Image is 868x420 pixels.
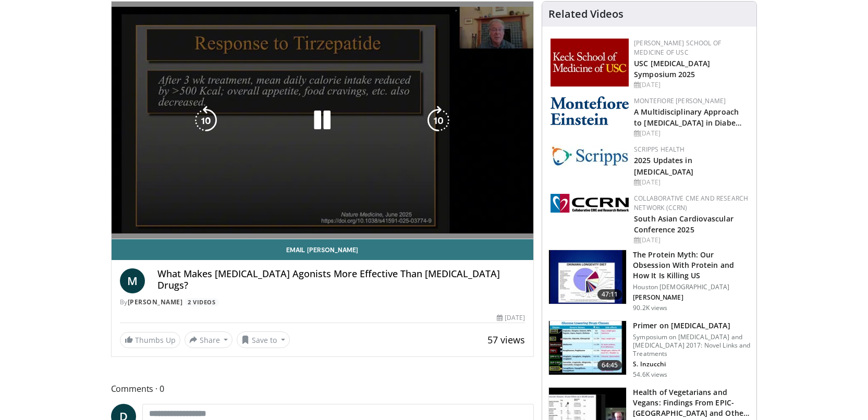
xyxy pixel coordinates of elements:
h4: What Makes [MEDICAL_DATA] Agonists More Effective Than [MEDICAL_DATA] Drugs? [157,268,525,291]
a: Scripps Health [634,145,684,154]
a: A Multidisciplinary Approach to [MEDICAL_DATA] in Diabe… [634,107,742,128]
h3: Health of Vegetarians and Vegans: Findings From EPIC-[GEOGRAPHIC_DATA] and Othe… [633,387,750,418]
button: Save to [237,331,290,348]
a: 2025 Updates in [MEDICAL_DATA] [634,155,693,176]
p: S. Inzucchi [633,360,750,368]
a: Collaborative CME and Research Network (CCRN) [634,194,748,212]
a: USC [MEDICAL_DATA] Symposium 2025 [634,58,710,79]
h3: The Protein Myth: Our Obsession With Protein and How It Is Killing US [633,250,750,281]
img: c9f2b0b7-b02a-4276-a72a-b0cbb4230bc1.jpg.150x105_q85_autocrop_double_scale_upscale_version-0.2.jpg [551,145,629,166]
img: 022d2313-3eaa-4549-99ac-ae6801cd1fdc.150x105_q85_crop-smart_upscale.jpg [549,321,626,375]
span: 47:11 [597,289,622,300]
a: Email [PERSON_NAME] [112,239,534,260]
h4: Related Videos [548,8,624,20]
div: [DATE] [634,236,748,245]
a: Thumbs Up [120,332,180,348]
button: Share [185,331,233,348]
a: 2 Videos [185,298,219,307]
p: Symposium on [MEDICAL_DATA] and [MEDICAL_DATA] 2017: Novel Links and Treatments [633,333,750,358]
a: 47:11 The Protein Myth: Our Obsession With Protein and How It Is Killing US Houston [DEMOGRAPHIC_... [548,250,750,312]
img: a04ee3ba-8487-4636-b0fb-5e8d268f3737.png.150x105_q85_autocrop_double_scale_upscale_version-0.2.png [551,194,629,213]
a: [PERSON_NAME] [128,298,183,306]
span: Comments 0 [111,382,534,396]
a: 64:45 Primer on [MEDICAL_DATA] Symposium on [MEDICAL_DATA] and [MEDICAL_DATA] 2017: Novel Links a... [548,320,750,379]
p: [PERSON_NAME] [633,293,750,302]
p: 90.2K views [633,304,667,312]
div: [DATE] [634,178,748,187]
span: 64:45 [597,360,622,370]
img: 7b941f1f-d101-407a-8bfa-07bd47db01ba.png.150x105_q85_autocrop_double_scale_upscale_version-0.2.jpg [551,39,629,87]
a: Montefiore [PERSON_NAME] [634,96,726,105]
p: 54.6K views [633,370,667,379]
h3: Primer on [MEDICAL_DATA] [633,320,750,331]
p: Houston [DEMOGRAPHIC_DATA] [633,283,750,291]
img: b7b8b05e-5021-418b-a89a-60a270e7cf82.150x105_q85_crop-smart_upscale.jpg [549,250,626,304]
div: [DATE] [634,80,748,90]
video-js: Video Player [112,2,534,239]
a: South Asian Cardiovascular Conference 2025 [634,214,733,234]
div: [DATE] [497,313,525,323]
a: M [120,268,145,293]
div: [DATE] [634,129,748,138]
img: b0142b4c-93a1-4b58-8f91-5265c282693c.png.150x105_q85_autocrop_double_scale_upscale_version-0.2.png [551,96,629,125]
a: [PERSON_NAME] School of Medicine of USC [634,39,721,57]
span: 57 views [487,333,525,346]
div: By [120,298,525,307]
